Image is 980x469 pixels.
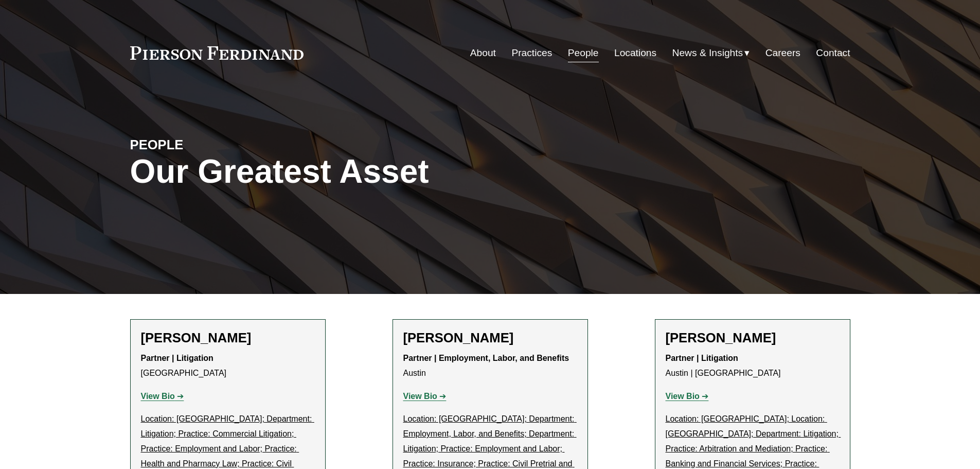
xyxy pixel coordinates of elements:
[141,330,315,346] h2: [PERSON_NAME]
[470,43,496,63] a: About
[403,354,569,362] strong: Partner | Employment, Labor, and Benefits
[141,354,213,362] strong: Partner | Litigation
[568,43,599,63] a: People
[672,44,743,62] span: News & Insights
[765,43,800,63] a: Careers
[666,354,738,362] strong: Partner | Litigation
[130,136,310,153] h4: PEOPLE
[666,392,709,401] a: View Bio
[666,392,700,401] strong: View Bio
[130,153,610,190] h1: Our Greatest Asset
[666,330,840,346] h2: [PERSON_NAME]
[403,392,437,401] strong: View Bio
[672,43,750,63] a: folder dropdown
[614,43,656,63] a: Locations
[403,330,577,346] h2: [PERSON_NAME]
[141,392,175,401] strong: View Bio
[403,392,447,401] a: View Bio
[666,351,840,381] p: Austin | [GEOGRAPHIC_DATA]
[141,351,315,381] p: [GEOGRAPHIC_DATA]
[141,392,184,401] a: View Bio
[816,43,850,63] a: Contact
[511,43,552,63] a: Practices
[403,351,577,381] p: Austin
